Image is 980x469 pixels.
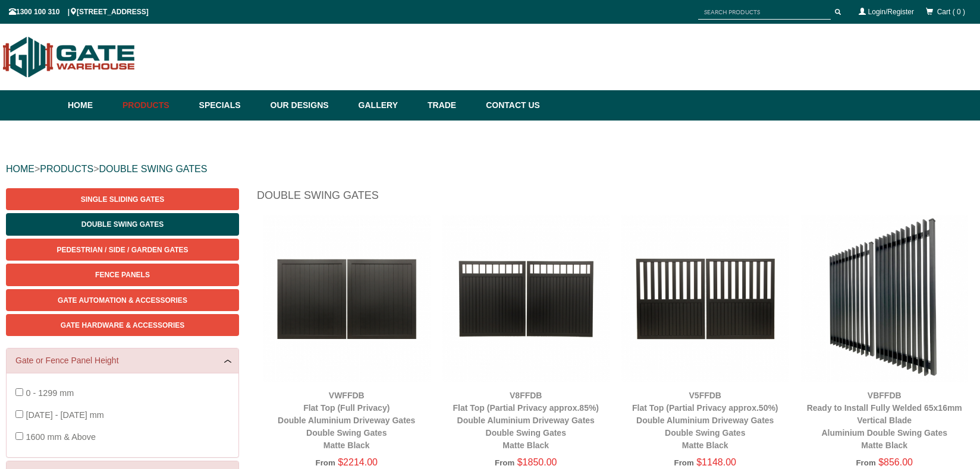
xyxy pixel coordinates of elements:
[81,195,164,204] span: Single Sliding Gates
[117,90,193,121] a: Products
[56,246,188,254] span: Pedestrian / Side / Garden Gates
[265,90,353,121] a: Our Designs
[6,314,239,336] a: Gate Hardware & Accessories
[95,271,150,279] span: Fence Panels
[868,8,914,16] a: Login/Register
[263,215,431,382] img: VWFFDB - Flat Top (Full Privacy) - Double Aluminium Driveway Gates - Double Swing Gates - Matte B...
[353,90,422,121] a: Gallery
[6,188,239,210] a: Single Sliding Gates
[40,164,93,174] a: PRODUCTS
[937,8,965,16] span: Cart ( 0 )
[99,164,207,174] a: DOUBLE SWING GATES
[517,457,557,467] span: $1850.00
[316,458,335,467] span: From
[480,90,540,121] a: Contact Us
[26,410,103,420] span: [DATE] - [DATE] mm
[621,215,789,382] img: V5FFDB - Flat Top (Partial Privacy approx.50%) - Double Aluminium Driveway Gates - Double Swing G...
[495,458,514,467] span: From
[6,289,239,311] a: Gate Automation & Accessories
[81,220,164,229] span: Double Swing Gates
[632,391,778,450] a: V5FFDBFlat Top (Partial Privacy approx.50%)Double Aluminium Driveway GatesDouble Swing GatesMatte...
[878,457,913,467] span: $856.00
[278,391,415,450] a: VWFFDBFlat Top (Full Privacy)Double Aluminium Driveway GatesDouble Swing GatesMatte Black
[442,215,610,382] img: V8FFDB - Flat Top (Partial Privacy approx.85%) - Double Aluminium Driveway Gates - Double Swing G...
[6,239,239,261] a: Pedestrian / Side / Garden Gates
[801,215,969,382] img: VBFFDB - Ready to Install Fully Welded 65x16mm Vertical Blade - Aluminium Double Swing Gates - Ma...
[696,457,736,467] span: $1148.00
[68,90,117,121] a: Home
[26,432,96,442] span: 1600 mm & Above
[338,457,378,467] span: $2214.00
[15,354,230,367] a: Gate or Fence Panel Height
[58,296,187,305] span: Gate Automation & Accessories
[453,391,599,450] a: V8FFDBFlat Top (Partial Privacy approx.85%)Double Aluminium Driveway GatesDouble Swing GatesMatte...
[6,150,974,188] div: > >
[6,164,34,174] a: HOME
[9,8,149,16] span: 1300 100 310 | [STREET_ADDRESS]
[61,321,185,329] span: Gate Hardware & Accessories
[856,458,876,467] span: From
[422,90,480,121] a: Trade
[674,458,694,467] span: From
[807,391,962,450] a: VBFFDBReady to Install Fully Welded 65x16mm Vertical BladeAluminium Double Swing GatesMatte Black
[6,213,239,235] a: Double Swing Gates
[26,388,74,398] span: 0 - 1299 mm
[257,188,974,209] h1: Double Swing Gates
[193,90,265,121] a: Specials
[6,264,239,286] a: Fence Panels
[698,5,831,20] input: SEARCH PRODUCTS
